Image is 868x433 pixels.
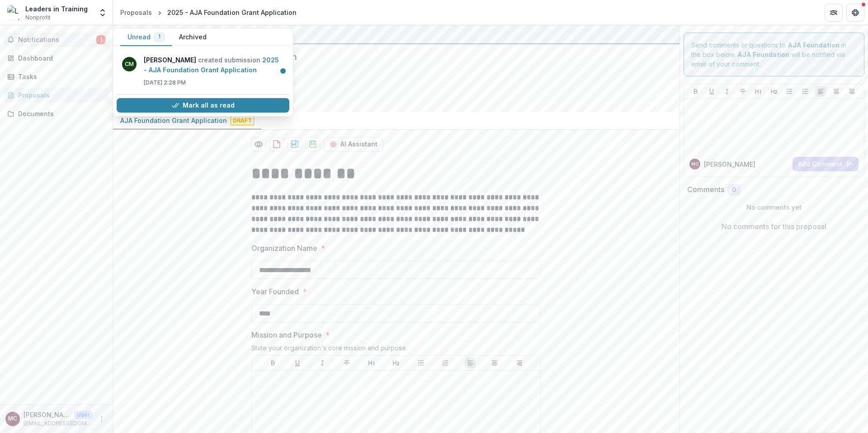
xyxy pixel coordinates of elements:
div: Dashboard [18,53,102,63]
button: Align Right [514,358,525,368]
p: [PERSON_NAME] [24,410,71,419]
button: Italicize [317,358,328,368]
button: Add Comment [793,157,859,171]
div: Martha Castillo [8,416,17,422]
span: 1 [158,33,160,40]
button: AI Assistant [324,137,383,151]
h2: Comments [687,185,724,194]
button: Unread [120,28,172,46]
div: Proposals [18,90,102,100]
div: 2025 - AJA Foundation Grant Application [167,8,297,17]
button: Align Right [846,86,857,97]
a: Tasks [4,69,109,84]
p: Organization Name [251,243,317,254]
div: Proposals [120,8,152,17]
p: User [74,411,93,419]
a: 2025 - AJA Foundation Grant Application [144,56,279,74]
p: Mission and Purpose [251,329,322,340]
div: State your organization's core mission and purpose. [251,344,541,355]
button: Archived [172,28,214,46]
p: [EMAIL_ADDRESS][DOMAIN_NAME] [24,419,93,428]
button: Preview 27c10df4-9079-4f0f-97bb-e9bf8c3ca858-0.pdf [251,137,266,151]
button: Italicize [722,86,732,97]
span: 0 [732,186,736,194]
a: Dashboard [4,51,109,66]
button: download-proposal [288,137,302,151]
button: Bold [690,86,701,97]
a: Documents [4,106,109,121]
button: download-proposal [269,137,284,151]
button: Underline [292,358,303,368]
button: Align Left [465,358,476,368]
button: Align Center [831,86,842,97]
button: Bullet List [784,86,795,97]
a: Proposals [4,88,109,103]
span: Notifications [18,36,96,44]
p: No comments yet [687,202,861,212]
img: Leaders in Training [7,5,22,20]
button: download-proposal [306,137,320,151]
div: Leaders in Training [25,4,88,14]
button: Heading 2 [769,86,779,97]
strong: AJA Foundation [737,51,789,58]
span: Nonprofit [25,14,51,22]
button: Get Help [846,4,864,22]
button: Partners [825,4,843,22]
div: AJA Foundation [120,29,672,40]
button: Strike [737,86,748,97]
button: Bullet List [415,358,426,368]
button: Underline [706,86,717,97]
span: 1 [96,35,105,44]
p: created submission [144,55,284,75]
h2: 2025 - AJA Foundation Grant Application [120,52,658,62]
button: Bold [268,358,278,368]
button: Mark all as read [117,98,289,113]
button: Ordered List [800,86,811,97]
strong: AJA Foundation [788,41,840,49]
button: Heading 1 [753,86,764,97]
p: [PERSON_NAME] [704,160,755,169]
button: More [96,414,107,424]
button: Open entity switcher [96,4,109,22]
div: Documents [18,109,102,118]
button: Notifications1 [4,33,109,47]
button: Ordered List [440,358,451,368]
p: No comments for this proposal [722,221,826,232]
p: Year Founded [251,286,299,297]
nav: breadcrumb [117,6,300,19]
span: Draft [231,116,254,125]
div: Send comments or questions to in the box below. will be notified via email of your comment. [684,33,865,76]
p: AJA Foundation Grant Application [120,116,227,125]
button: Heading 1 [366,358,377,368]
div: Martha Castillo [691,162,698,166]
button: Align Center [489,358,500,368]
button: Strike [341,358,352,368]
button: Heading 2 [391,358,401,368]
div: Tasks [18,72,102,81]
button: Align Left [815,86,826,97]
a: Proposals [117,6,156,19]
